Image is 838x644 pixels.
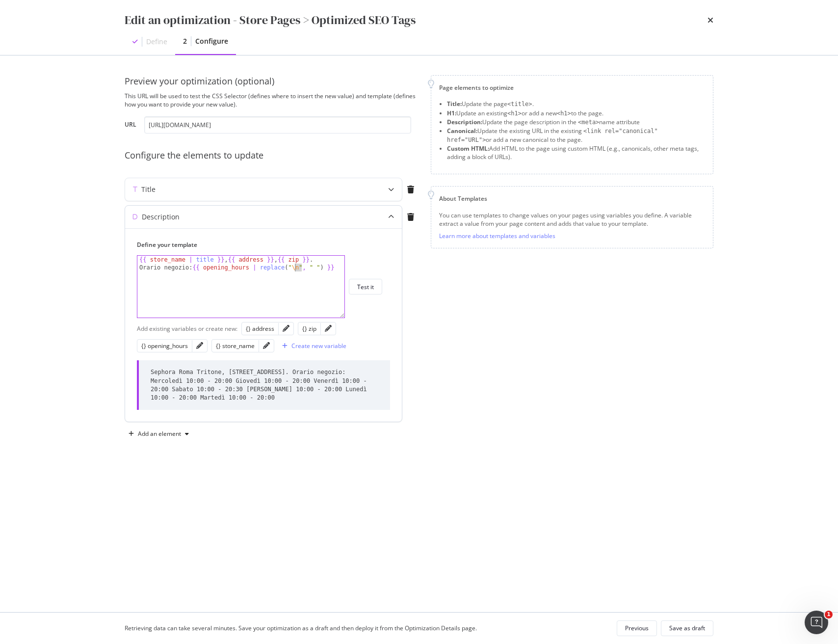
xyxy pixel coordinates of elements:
strong: Canonical: [447,127,477,135]
div: Description [142,212,180,222]
span: 1 [825,611,833,618]
div: Test it [357,283,374,291]
li: Add HTML to the page using custom HTML (e.g., canonicals, other meta tags, adding a block of URLs). [447,144,705,161]
div: pencil [325,325,332,332]
div: You can use templates to change values on your pages using variables you define. A variable extra... [439,211,705,228]
button: Save as draft [661,620,713,636]
div: Sephora Roma Tritone, [STREET_ADDRESS]. Orario negozio: Mercoledì 10:00 - 20:00 Giovedì 10:00 - 2... [151,368,378,402]
strong: H1: [447,109,456,117]
button: {} zip [302,323,316,335]
input: https://www.example.com [144,116,411,134]
div: Preview your optimization (optional) [125,75,419,88]
button: {} store_name [216,340,255,352]
div: Add an element [138,431,181,437]
button: Create new variable [278,338,346,354]
span: <title> [507,101,532,107]
div: {} store_name [216,342,255,350]
div: {} address [246,324,274,333]
strong: Title: [447,100,462,108]
div: Page elements to optimize [439,83,705,92]
li: Update an existing or add a new to the page. [447,109,705,118]
li: Update the existing URL in the existing or add a new canonical to the page. [447,127,705,144]
div: Add existing variables or create new: [137,324,237,333]
span: <link rel="canonical" href="URL"> [447,128,658,143]
div: Title [141,185,156,194]
div: This URL will be used to test the CSS Selector (defines where to insert the new value) and templa... [125,92,419,108]
div: Define [146,37,167,47]
label: URL [125,120,136,131]
strong: Description: [447,118,482,126]
div: Configure [195,36,228,46]
div: About Templates [439,194,705,203]
span: <h1> [507,110,522,117]
button: Add an element [125,426,193,442]
div: Edit an optimization - Store Pages > Optimized SEO Tags [125,12,416,28]
label: Define your template [137,241,382,249]
div: Create new variable [291,342,346,350]
div: 2 [183,36,187,46]
button: Previous [617,620,657,636]
a: Learn more about templates and variables [439,232,555,240]
button: {} address [246,323,274,335]
div: pencil [283,325,289,332]
div: Configure the elements to update [125,149,419,162]
div: times [707,12,713,28]
button: Test it [349,279,382,295]
button: {} opening_hours [141,340,188,352]
div: Previous [625,624,649,632]
li: Update the page . [447,100,705,108]
div: {} zip [302,324,316,333]
div: pencil [263,342,270,349]
div: pencil [196,342,203,349]
div: {} opening_hours [141,342,188,350]
iframe: Intercom live chat [805,611,828,634]
span: <meta> [578,119,599,126]
span: <h1> [557,110,571,117]
strong: Custom HTML: [447,144,489,153]
div: Save as draft [669,624,705,632]
div: Retrieving data can take several minutes. Save your optimization as a draft and then deploy it fr... [125,624,477,632]
li: Update the page description in the name attribute [447,118,705,127]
